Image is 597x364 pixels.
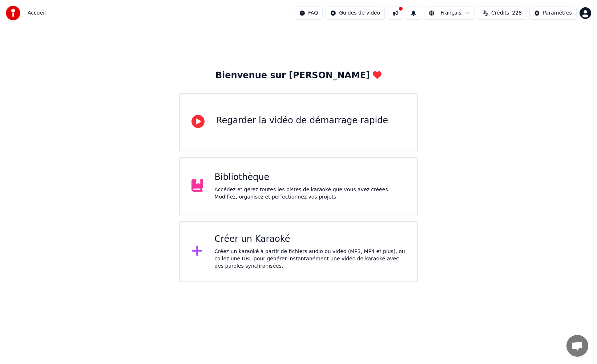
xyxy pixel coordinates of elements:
button: FAQ [295,7,323,20]
img: youka [6,6,20,20]
button: Guides de vidéo [326,7,385,20]
span: 228 [512,9,522,17]
div: Regarder la vidéo de démarrage rapide [216,115,388,127]
span: Crédits [491,9,509,17]
div: Créez un karaoké à partir de fichiers audio ou vidéo (MP3, MP4 et plus), ou collez une URL pour g... [214,248,406,270]
div: Accédez et gérez toutes les pistes de karaoké que vous avez créées. Modifiez, organisez et perfec... [214,186,406,201]
div: Bienvenue sur [PERSON_NAME] [215,70,382,81]
div: Créer un Karaoké [214,233,406,245]
div: Paramètres [543,9,572,17]
span: Accueil [28,9,46,17]
button: Paramètres [529,7,577,20]
button: Crédits228 [478,7,527,20]
div: Bibliothèque [214,172,406,183]
a: Ouvrir le chat [566,335,588,357]
nav: breadcrumb [28,9,46,17]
